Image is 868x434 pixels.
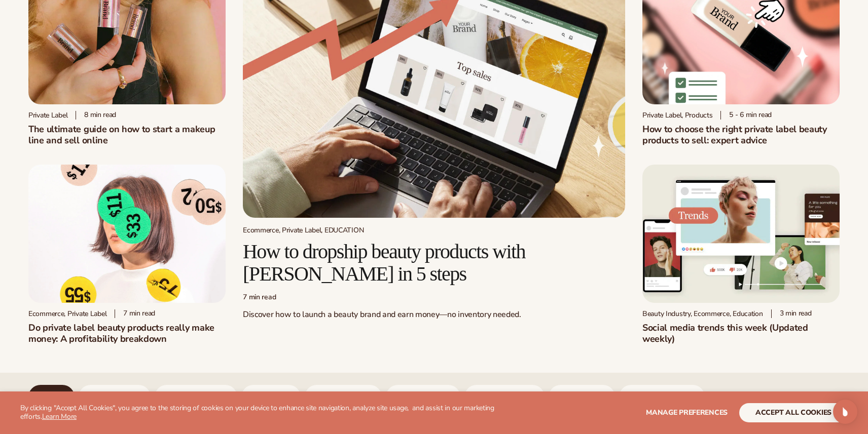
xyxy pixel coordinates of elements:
[642,322,840,344] h2: Social media trends this week (Updated weekly)
[28,309,106,318] div: Ecommerce, Private Label
[833,400,857,424] div: Open Intercom Messenger
[243,241,625,285] h2: How to dropship beauty products with [PERSON_NAME] in 5 steps
[28,124,226,146] h1: The ultimate guide on how to start a makeup line and sell online
[720,111,772,120] div: 5 - 6 min read
[549,385,615,409] a: printing
[464,385,545,409] a: logo design
[305,385,382,409] a: ecommerce
[42,412,77,421] a: Learn More
[28,322,226,344] h2: Do private label beauty products really make money: A profitability breakdown
[386,385,460,409] div: 6 / 9
[115,309,155,318] div: 7 min read
[79,385,150,409] a: branding
[646,403,728,422] button: Manage preferences
[642,124,840,146] h2: How to choose the right private label beauty products to sell: expert advice
[28,385,75,409] div: 1 / 9
[386,385,460,409] a: Education
[243,293,625,302] div: 7 min read
[28,165,226,302] img: Profitability of private label company
[642,165,840,344] a: Social media trends this week (Updated weekly) Beauty Industry, Ecommerce, Education 3 min readSo...
[241,385,301,409] a: design
[642,309,763,318] div: Beauty Industry, Ecommerce, Education
[619,385,705,409] div: 9 / 9
[646,408,728,417] span: Manage preferences
[28,385,75,409] a: All
[619,385,705,409] a: Private Label
[464,385,545,409] div: 7 / 9
[241,385,301,409] div: 4 / 9
[20,404,512,421] p: By clicking "Accept All Cookies", you agree to the storing of cookies on your device to enhance s...
[771,309,812,318] div: 3 min read
[243,226,625,234] div: Ecommerce, Private Label, EDUCATION
[549,385,615,409] div: 8 / 9
[79,385,150,409] div: 2 / 9
[28,165,226,344] a: Profitability of private label company Ecommerce, Private Label 7 min readDo private label beauty...
[243,309,625,320] p: Discover how to launch a beauty brand and earn money—no inventory needed.
[305,385,382,409] div: 5 / 9
[76,111,116,120] div: 8 min read
[642,165,840,302] img: Social media trends this week (Updated weekly)
[28,111,67,120] div: Private label
[739,403,848,422] button: accept all cookies
[155,385,238,409] a: case studies
[155,385,238,409] div: 3 / 9
[642,111,713,120] div: Private Label, Products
